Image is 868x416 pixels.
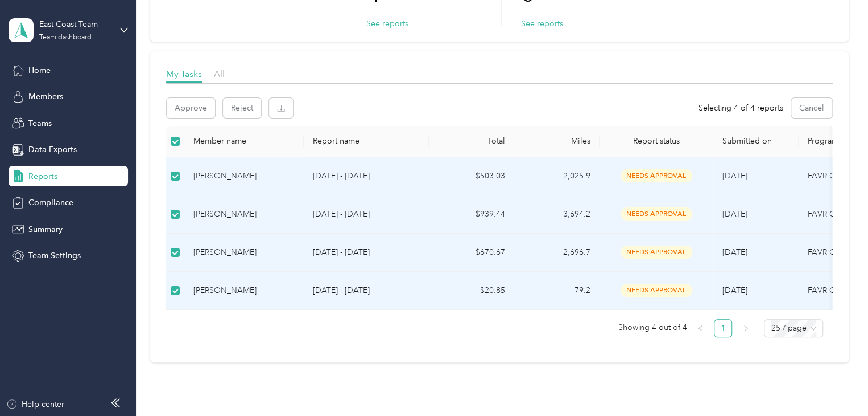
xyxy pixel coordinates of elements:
[214,68,225,79] span: All
[514,195,600,234] td: 3,694.2
[193,170,295,182] div: [PERSON_NAME]
[621,246,692,259] span: needs approval
[28,64,51,76] span: Home
[39,18,110,30] div: East Coast Team
[193,246,295,259] div: [PERSON_NAME]
[714,320,731,337] a: 1
[28,250,81,262] span: Team Settings
[804,352,868,416] iframe: Everlance-gr Chat Button Frame
[429,234,514,272] td: $670.67
[39,34,92,41] div: Team dashboard
[722,171,747,181] span: [DATE]
[184,126,304,157] th: Member name
[193,208,295,221] div: [PERSON_NAME]
[429,195,514,234] td: $939.44
[429,157,514,195] td: $503.03
[618,319,687,336] span: Showing 4 out of 4
[313,246,420,259] p: [DATE] - [DATE]
[737,319,755,337] button: right
[609,136,704,146] span: Report status
[722,209,747,219] span: [DATE]
[523,136,590,146] div: Miles
[166,68,202,79] span: My Tasks
[28,91,63,103] span: Members
[514,272,600,310] td: 79.2
[193,284,295,297] div: [PERSON_NAME]
[313,170,420,182] p: [DATE] - [DATE]
[713,126,799,157] th: Submitted on
[771,320,816,337] span: 25 / page
[28,170,57,182] span: Reports
[764,319,823,337] div: Page Size
[6,398,64,410] button: Help center
[429,272,514,310] td: $20.85
[193,136,295,146] div: Member name
[621,207,692,221] span: needs approval
[28,144,77,156] span: Data Exports
[28,197,73,209] span: Compliance
[621,284,692,297] span: needs approval
[28,117,52,129] span: Teams
[304,126,429,157] th: Report name
[521,18,563,30] button: See reports
[28,223,63,235] span: Summary
[722,247,747,257] span: [DATE]
[366,18,408,30] button: See reports
[514,234,600,272] td: 2,696.7
[514,157,600,195] td: 2,025.9
[313,208,420,221] p: [DATE] - [DATE]
[697,325,704,332] span: left
[742,325,749,332] span: right
[722,286,747,295] span: [DATE]
[791,98,832,118] button: Cancel
[737,319,755,337] li: Next Page
[691,319,709,337] button: left
[167,98,215,118] button: Approve
[691,319,709,337] li: Previous Page
[698,102,783,114] span: Selecting 4 of 4 reports
[313,284,420,297] p: [DATE] - [DATE]
[223,98,261,118] button: Reject
[438,136,505,146] div: Total
[621,169,692,182] span: needs approval
[714,319,732,337] li: 1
